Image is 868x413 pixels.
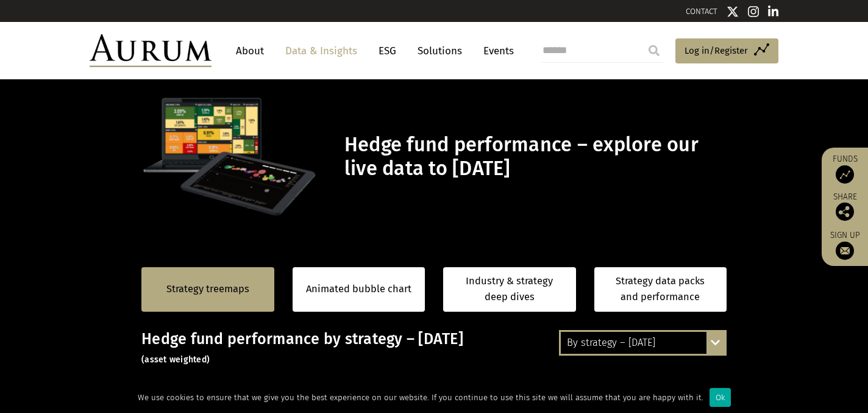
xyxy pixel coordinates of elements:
[642,38,666,63] input: Submit
[836,242,854,260] img: Sign up to our newsletter
[594,267,727,312] a: Strategy data packs and performance
[443,267,576,312] a: Industry & strategy deep dives
[141,354,210,365] small: (asset weighted)
[710,388,731,407] div: Ok
[166,281,249,297] a: Strategy treemaps
[141,330,727,367] h3: Hedge fund performance by strategy – [DATE]
[836,165,854,184] img: Access Funds
[561,332,725,354] div: By strategy – [DATE]
[230,40,270,62] a: About
[306,281,411,297] a: Animated bubble chart
[828,193,862,221] div: Share
[685,43,748,58] span: Log in/Register
[372,40,402,62] a: ESG
[279,40,363,62] a: Data & Insights
[141,379,309,400] h3: How to navigate the treemap
[344,133,724,181] h1: Hedge fund performance – explore our live data to [DATE]
[828,230,862,260] a: Sign up
[675,38,778,64] a: Log in/Register
[411,40,468,62] a: Solutions
[477,40,514,62] a: Events
[686,7,717,16] a: CONTACT
[748,5,759,18] img: Instagram icon
[90,34,212,67] img: Aurum
[836,203,854,221] img: Share this post
[768,5,779,18] img: Linkedin icon
[727,5,739,18] img: Twitter icon
[828,154,862,184] a: Funds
